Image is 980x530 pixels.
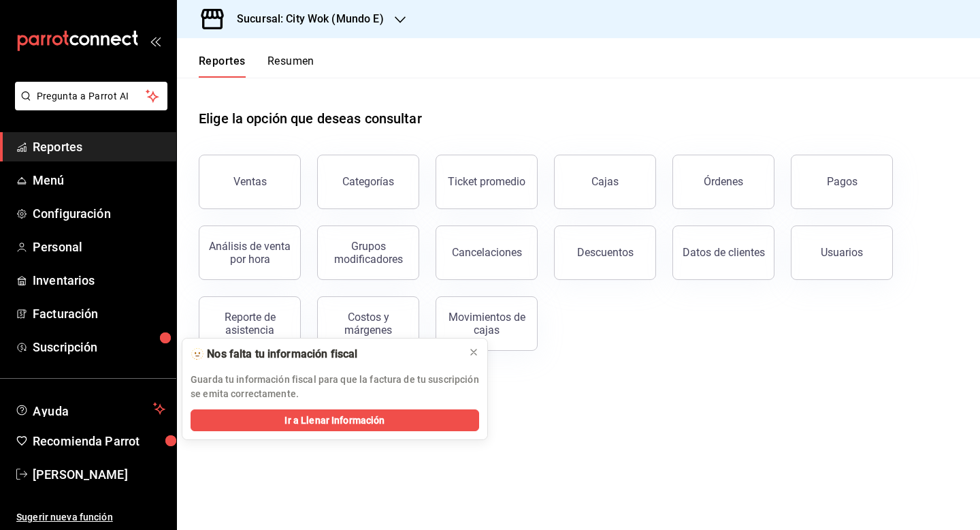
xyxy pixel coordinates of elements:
[683,246,765,259] div: Datos de clientes
[15,82,167,110] button: Pregunta a Parrot AI
[317,296,419,351] button: Costos y márgenes
[444,311,529,337] div: Movimientos de cajas
[33,432,165,450] span: Recomienda Parrot
[672,225,774,280] button: Datos de clientes
[199,296,301,351] button: Reporte de asistencia
[821,246,863,259] div: Usuarios
[199,225,301,280] button: Análisis de venta por hora
[326,240,410,266] div: Grupos modificadores
[150,35,161,46] button: open_drawer_menu
[33,271,165,290] span: Inventarios
[199,54,314,78] div: navigation tabs
[448,175,525,188] div: Ticket promedio
[199,54,246,78] button: Reportes
[791,155,893,209] button: Pagos
[554,155,656,209] a: Cajas
[37,89,146,104] span: Pregunta a Parrot AI
[33,338,165,356] span: Suscripción
[436,296,538,351] button: Movimientos de cajas
[436,155,538,209] button: Ticket promedio
[191,347,457,362] div: 🫥 Nos falta tu información fiscal
[10,99,167,113] a: Pregunta a Parrot AI
[199,155,301,209] button: Ventas
[317,155,419,209] button: Categorías
[226,11,384,27] h3: Sucursal: City Wok (Mundo E)
[284,414,385,428] span: Ir a Llenar Información
[199,108,422,129] h1: Elige la opción que deseas consultar
[591,174,619,190] div: Cajas
[33,305,165,323] span: Facturación
[33,204,165,223] span: Configuración
[16,510,165,525] span: Sugerir nueva función
[827,175,857,188] div: Pagos
[208,240,292,266] div: Análisis de venta por hora
[191,373,479,401] p: Guarda tu información fiscal para que la factura de tu suscripción se emita correctamente.
[33,138,165,156] span: Reportes
[577,246,634,259] div: Descuentos
[33,238,165,256] span: Personal
[342,175,394,188] div: Categorías
[791,225,893,280] button: Usuarios
[208,311,292,337] div: Reporte de asistencia
[33,171,165,189] span: Menú
[452,246,522,259] div: Cancelaciones
[191,409,479,431] button: Ir a Llenar Información
[672,155,774,209] button: Órdenes
[33,401,148,417] span: Ayuda
[233,175,267,188] div: Ventas
[267,54,314,78] button: Resumen
[317,225,419,280] button: Grupos modificadores
[326,311,410,337] div: Costos y márgenes
[436,225,538,280] button: Cancelaciones
[554,225,656,280] button: Descuentos
[704,175,743,188] div: Órdenes
[33,465,165,484] span: [PERSON_NAME]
